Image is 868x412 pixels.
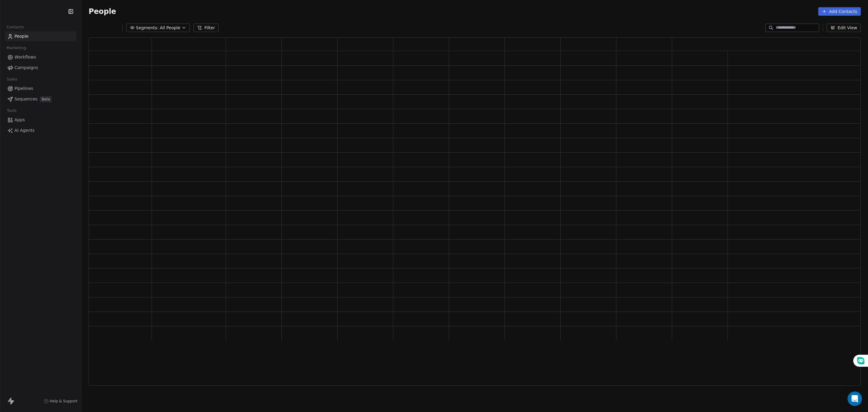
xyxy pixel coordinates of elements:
button: Add Contacts [818,7,861,16]
span: Pipelines [14,85,33,92]
a: Pipelines [5,84,76,93]
span: Sequences [14,96,37,102]
span: Segments: [136,25,159,31]
a: Apps [5,115,76,125]
span: Help & Support [50,399,77,404]
div: Open Intercom Messenger [848,391,862,406]
div: grid [89,51,861,386]
button: Edit View [827,24,861,32]
a: People [5,31,76,41]
span: Beta [40,96,52,102]
span: Apps [14,117,25,123]
span: Contacts [4,23,27,32]
span: Tools [4,106,19,115]
span: Sales [4,75,20,84]
a: Help & Support [44,399,77,404]
span: Marketing [4,43,29,52]
span: AI Agents [14,127,35,134]
span: People [89,7,116,16]
a: Campaigns [5,63,76,73]
a: SequencesBeta [5,94,76,104]
a: AI Agents [5,125,76,135]
span: Workflows [14,54,36,60]
span: Campaigns [14,65,38,71]
span: All People [160,25,180,31]
button: Filter [193,24,219,32]
span: People [14,33,29,40]
a: Workflows [5,52,76,62]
